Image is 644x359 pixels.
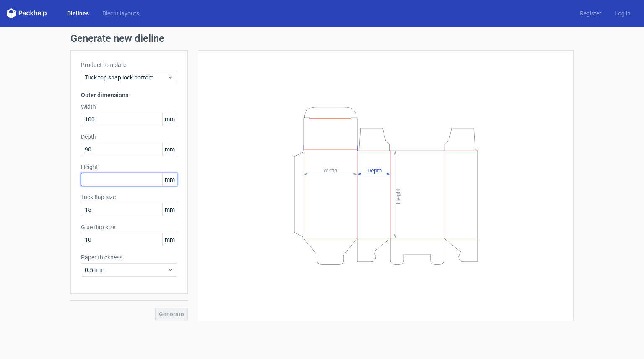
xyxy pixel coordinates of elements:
[85,73,167,82] span: Tuck top snap lock bottom
[60,9,96,18] a: Dielines
[395,188,401,204] tspan: Height
[323,167,337,173] tspan: Width
[81,91,177,99] h3: Outer dimensions
[70,33,574,44] h1: Generate new dieline
[81,163,177,171] label: Height
[81,193,177,201] label: Tuck flap size
[81,223,177,231] label: Glue flap size
[81,61,177,69] label: Product template
[81,133,177,141] label: Depth
[162,173,177,186] span: mm
[162,233,177,246] span: mm
[162,203,177,216] span: mm
[96,9,146,18] a: Diecut layouts
[85,266,167,274] span: 0.5 mm
[162,113,177,126] span: mm
[573,9,608,18] a: Register
[608,9,637,18] a: Log in
[81,253,177,262] label: Paper thickness
[81,103,177,111] label: Width
[367,167,382,173] tspan: Depth
[162,143,177,156] span: mm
